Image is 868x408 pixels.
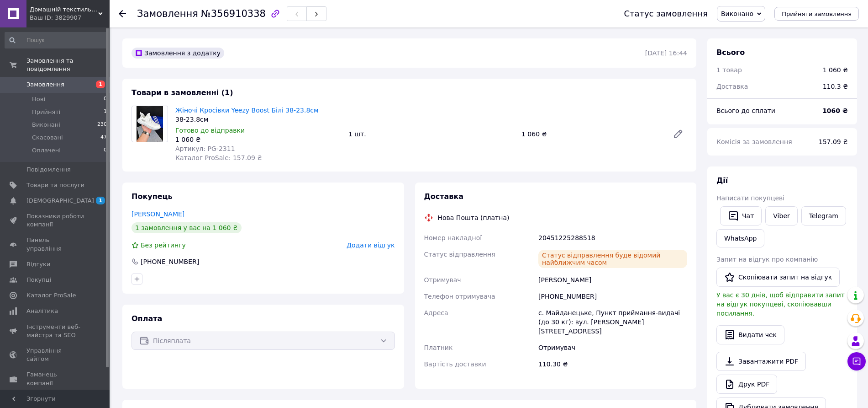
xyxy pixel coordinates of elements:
div: 1 060 ₴ [823,65,848,75]
span: Дії [716,176,728,185]
span: Телефон отримувача [424,293,495,300]
span: Управління сайтом [26,347,84,363]
a: Редагувати [669,125,687,143]
span: 1 [96,197,105,204]
div: Отримувач [537,339,689,356]
div: Повернутися назад [119,9,126,18]
span: Замовлення [137,8,198,19]
span: Запит на відгук про компанію [716,256,818,263]
div: Ваш ID: 3829907 [30,14,110,22]
span: 47 [100,134,107,142]
div: Нова Пошта (платна) [436,213,512,222]
span: Всього [716,48,745,57]
time: [DATE] 16:44 [645,49,687,57]
span: Всього до сплати [716,107,775,114]
span: Каталог ProSale: 157.09 ₴ [175,154,262,161]
button: Чат з покупцем [847,352,866,370]
span: 157.09 ₴ [819,138,848,145]
div: [PHONE_NUMBER] [537,288,689,305]
span: Артикул: PG-2311 [175,145,235,152]
span: 1 [104,108,107,116]
div: [PERSON_NAME] [537,272,689,288]
a: Viber [765,206,797,225]
span: Інструменти веб-майстра та SEO [26,323,84,339]
span: Готово до відправки [175,127,245,134]
span: 1 [96,81,105,88]
a: Telegram [801,206,846,225]
a: WhatsApp [716,229,764,247]
span: Оплата [132,314,162,323]
span: Доставка [716,83,748,90]
span: Номер накладної [424,234,482,242]
div: с. Майданецьке, Пункт приймання-видачі (до 30 кг): вул. [PERSON_NAME][STREET_ADDRESS] [537,305,689,339]
span: 0 [104,95,107,103]
span: Прийняті [32,108,60,116]
div: 38-23.8см [175,115,341,124]
a: [PERSON_NAME] [132,210,184,218]
a: Друк PDF [716,375,777,394]
span: Показники роботи компанії [26,212,84,229]
span: Аналітика [26,307,58,315]
span: Покупці [26,276,51,284]
span: Домашній текстиль UA [30,5,98,14]
span: Виконано [721,10,753,17]
div: 110.3 ₴ [817,76,853,97]
span: Комісія за замовлення [716,138,792,145]
span: У вас є 30 днів, щоб відправити запит на відгук покупцеві, скопіювавши посилання. [716,291,845,317]
span: 230 [97,121,107,129]
span: 0 [104,146,107,155]
div: 20451225288518 [537,230,689,246]
span: Додати відгук [347,242,395,249]
div: 1 060 ₴ [175,135,341,144]
span: Замовлення [26,81,64,89]
span: Скасовані [32,134,63,142]
span: 1 товар [716,66,742,74]
span: Виконані [32,121,60,129]
span: Повідомлення [26,166,71,174]
span: Доставка [424,192,464,201]
img: Жіночі Кросівки Yeezy Boost Білі 38-23.8см [137,106,163,142]
span: Панель управління [26,236,84,252]
span: Товари та послуги [26,181,84,189]
span: Відгуки [26,260,50,268]
span: Замовлення та повідомлення [26,57,110,73]
div: 110.30 ₴ [537,356,689,372]
span: Отримувач [424,276,461,284]
div: Статус відправлення буде відомий найближчим часом [538,250,687,268]
span: Платник [424,344,453,351]
button: Прийняти замовлення [774,7,859,21]
span: Без рейтингу [141,242,186,249]
span: Покупець [132,192,173,201]
span: Оплачені [32,146,61,155]
div: 1 замовлення у вас на 1 060 ₴ [132,222,242,233]
div: [PHONE_NUMBER] [140,257,200,266]
span: Статус відправлення [424,251,495,258]
button: Скопіювати запит на відгук [716,268,840,287]
div: 1 060 ₴ [518,128,665,140]
b: 1060 ₴ [822,107,848,114]
span: Каталог ProSale [26,291,76,300]
div: Замовлення з додатку [132,48,224,59]
button: Чат [720,206,762,225]
input: Пошук [5,32,108,48]
span: Адреса [424,309,448,317]
span: №356910338 [201,8,266,19]
div: 1 шт. [345,128,518,140]
a: Завантажити PDF [716,352,806,371]
span: [DEMOGRAPHIC_DATA] [26,197,94,205]
span: Гаманець компанії [26,370,84,387]
button: Видати чек [716,325,784,344]
span: Вартість доставки [424,360,486,368]
div: Статус замовлення [624,9,708,18]
span: Товари в замовленні (1) [132,88,233,97]
span: Прийняти замовлення [782,11,852,17]
span: Написати покупцеві [716,194,784,202]
a: Жіночі Кросівки Yeezy Boost Білі 38-23.8см [175,107,319,114]
span: Нові [32,95,45,103]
